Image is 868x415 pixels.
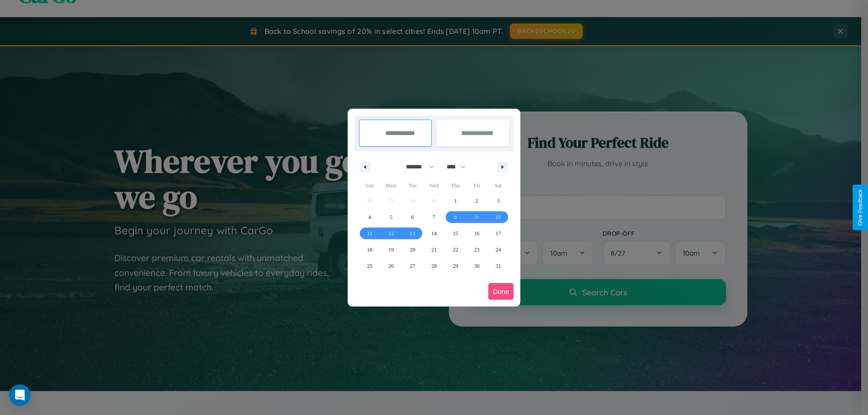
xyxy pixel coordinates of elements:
span: Mon [380,178,401,193]
button: 22 [445,242,466,258]
button: 3 [488,193,509,209]
span: 9 [476,209,478,225]
div: Give Feedback [857,189,863,226]
span: 17 [495,225,501,242]
span: 28 [431,258,437,274]
button: 29 [445,258,466,274]
span: 13 [410,225,415,242]
button: 30 [466,258,487,274]
span: 19 [388,242,394,258]
span: 8 [454,209,457,225]
span: 12 [388,225,394,242]
span: 5 [390,209,392,225]
button: 17 [488,225,509,242]
span: 15 [453,225,458,242]
button: 21 [423,242,444,258]
button: 5 [380,209,401,225]
span: 7 [433,209,435,225]
span: 23 [474,242,480,258]
button: 13 [402,225,423,242]
button: 12 [380,225,401,242]
span: 29 [453,258,458,274]
span: 26 [388,258,394,274]
span: 24 [495,242,501,258]
span: Sun [359,178,380,193]
button: 15 [445,225,466,242]
span: 18 [367,242,373,258]
span: 4 [368,209,371,225]
span: 1 [454,193,457,209]
button: 20 [402,242,423,258]
button: 26 [380,258,401,274]
span: 22 [453,242,458,258]
span: 11 [367,225,373,242]
span: 27 [410,258,415,274]
span: Sat [488,178,509,193]
span: 3 [497,193,500,209]
button: 11 [359,225,380,242]
span: Tue [402,178,423,193]
span: 2 [476,193,478,209]
span: 30 [474,258,480,274]
button: 8 [445,209,466,225]
button: 19 [380,242,401,258]
span: 25 [367,258,373,274]
span: 10 [495,209,501,225]
button: 10 [488,209,509,225]
button: 1 [445,193,466,209]
button: 14 [423,225,444,242]
button: 16 [466,225,487,242]
span: 20 [410,242,415,258]
span: 6 [411,209,414,225]
button: Done [488,283,514,300]
button: 31 [488,258,509,274]
span: Fri [466,178,487,193]
button: 18 [359,242,380,258]
button: 27 [402,258,423,274]
button: 24 [488,242,509,258]
span: 16 [474,225,480,242]
span: Thu [445,178,466,193]
button: 28 [423,258,444,274]
button: 23 [466,242,487,258]
button: 7 [423,209,444,225]
span: 14 [431,225,437,242]
div: Open Intercom Messenger [9,384,31,406]
button: 9 [466,209,487,225]
button: 2 [466,193,487,209]
button: 25 [359,258,380,274]
span: 31 [495,258,501,274]
span: 21 [431,242,437,258]
button: 4 [359,209,380,225]
button: 6 [402,209,423,225]
span: Wed [423,178,444,193]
